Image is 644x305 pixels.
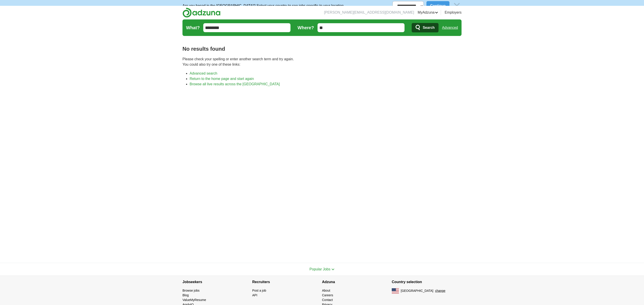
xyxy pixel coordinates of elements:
[452,1,462,10] img: icon_close_no_bg.svg
[252,289,266,292] a: Post a job
[412,23,438,32] button: Search
[392,276,462,288] h4: Country selection
[322,298,333,302] a: Contact
[182,3,345,8] p: Are you based in the [GEOGRAPHIC_DATA]? Select your country to see jobs specific to your location.
[322,289,330,292] a: About
[445,10,462,15] a: Employers
[435,288,445,293] button: change
[298,24,314,31] label: Where?
[423,23,434,32] span: Search
[331,268,335,270] img: toggle icon
[182,289,199,292] a: Browse jobs
[309,267,330,271] span: Popular Jobs
[190,82,280,86] a: Browse all live results across the [GEOGRAPHIC_DATA]
[182,90,462,256] iframe: Ads by Google
[182,45,462,53] h1: No results found
[252,293,257,297] a: API
[401,288,433,293] span: [GEOGRAPHIC_DATA]
[442,23,458,32] a: Advanced
[182,293,189,297] a: Blog
[182,298,206,302] a: ValueMyResume
[186,24,200,31] label: What?
[426,1,449,10] button: Continue
[322,293,333,297] a: Careers
[190,71,217,75] a: Advanced search
[392,288,399,294] img: US flag
[324,10,414,15] li: [PERSON_NAME][EMAIL_ADDRESS][DOMAIN_NAME]
[190,77,254,81] a: Return to the home page and start again
[418,10,438,15] a: MyAdzuna
[182,56,462,67] p: Please check your spelling or enter another search term and try again. You could also try one of ...
[182,8,220,18] img: Adzuna logo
